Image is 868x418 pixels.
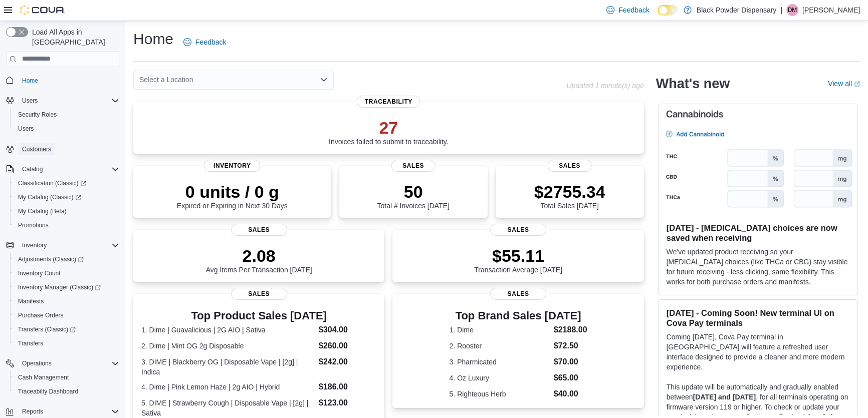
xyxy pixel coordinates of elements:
h3: [DATE] - Coming Soon! New terminal UI on Cova Pay terminals [667,308,849,328]
p: We've updated product receiving so your [MEDICAL_DATA] choices (like THCa or CBG) stay visible fo... [667,247,849,287]
span: Transfers (Classic) [18,325,76,333]
button: Users [10,122,123,136]
a: Customers [18,143,55,155]
button: Open list of options [320,76,328,84]
p: | [780,4,782,16]
a: Purchase Orders [14,309,68,321]
span: Classification (Classic) [18,179,86,187]
div: Total # Invoices [DATE] [377,182,449,210]
span: Transfers [18,339,43,347]
span: Inventory Manager (Classic) [14,281,119,293]
span: Cash Management [14,371,119,383]
p: 27 [329,118,449,138]
dt: 4. Dime | Pink Lemon Haze | 2g AIO | Hybrid [141,382,315,392]
span: Traceabilty Dashboard [18,387,78,395]
p: [PERSON_NAME] [802,4,860,16]
span: Inventory [22,241,47,249]
a: Home [18,75,42,87]
span: Adjustments (Classic) [14,253,119,265]
span: Transfers (Classic) [14,323,119,335]
span: Sales [231,288,287,300]
span: My Catalog (Classic) [14,191,119,203]
span: Adjustments (Classic) [18,255,84,263]
span: Cash Management [18,373,69,381]
button: Catalog [18,163,47,175]
dd: $70.00 [554,356,587,368]
strong: [DATE] and [DATE] [693,393,756,401]
span: Purchase Orders [14,309,119,321]
button: Users [2,94,123,108]
span: Manifests [18,297,44,305]
button: My Catalog (Beta) [10,204,123,218]
span: Sales [490,224,546,236]
button: Cash Management [10,370,123,384]
dt: 1. Dime | Guavalicious | 2G AIO | Sativa [141,325,315,335]
button: Customers [2,142,123,156]
h3: Top Product Sales [DATE] [141,310,376,322]
span: Home [22,77,38,85]
span: Security Roles [14,109,119,121]
button: Catalog [2,162,123,176]
span: My Catalog (Beta) [18,207,67,215]
span: Home [18,74,119,87]
a: My Catalog (Beta) [14,205,71,217]
dd: $260.00 [319,340,376,352]
p: 50 [377,182,449,202]
div: Daniel Mulcahy [786,4,798,16]
h3: Top Brand Sales [DATE] [449,310,587,322]
dd: $304.00 [319,324,376,336]
span: Inventory [204,160,260,172]
p: Updated 1 minute(s) ago [566,82,643,90]
a: Adjustments (Classic) [10,252,123,266]
p: $2755.34 [534,182,605,202]
h1: Home [133,29,173,49]
a: Inventory Manager (Classic) [14,281,105,293]
a: Transfers (Classic) [14,323,80,335]
dt: 5. Righteous Herb [449,389,549,399]
dd: $40.00 [554,388,587,400]
dd: $186.00 [319,381,376,393]
span: Sales [231,224,287,236]
span: Manifests [14,295,119,307]
button: Inventory Count [10,266,123,280]
dd: $65.00 [554,372,587,384]
span: Promotions [18,221,49,229]
button: Transfers [10,336,123,350]
a: Promotions [14,219,53,231]
a: View allExternal link [828,80,860,88]
span: Inventory [18,239,119,251]
a: Feedback [179,32,230,52]
button: Security Roles [10,108,123,122]
dt: 3. DIME | Blackberry OG | Disposable Vape | [2g] | Indica [141,357,315,377]
span: Catalog [18,163,119,175]
a: Traceabilty Dashboard [14,385,82,397]
button: Traceabilty Dashboard [10,384,123,398]
button: Home [2,73,123,88]
dt: 2. Dime | Mint OG 2g Disposable [141,341,315,351]
a: My Catalog (Classic) [14,191,85,203]
p: Coming [DATE], Cova Pay terminal in [GEOGRAPHIC_DATA] will feature a refreshed user interface des... [667,332,849,372]
div: Expired or Expiring in Next 30 Days [177,182,288,210]
span: Sales [547,160,592,172]
dd: $123.00 [319,397,376,409]
a: Classification (Classic) [10,176,123,190]
div: Transaction Average [DATE] [474,246,562,274]
span: Customers [22,145,51,153]
p: 2.08 [206,246,312,266]
p: $55.11 [474,246,562,266]
button: Operations [2,356,123,370]
span: Feedback [195,37,226,47]
span: My Catalog (Classic) [18,193,81,201]
span: Customers [18,143,119,155]
dt: 4. Oz Luxury [449,373,549,383]
dd: $72.50 [554,340,587,352]
a: Classification (Classic) [14,177,90,189]
span: Purchase Orders [18,311,64,319]
a: Transfers [14,337,47,349]
span: Inventory Manager (Classic) [18,283,101,291]
span: Traceability [357,96,420,108]
input: Dark Mode [658,5,679,16]
button: Manifests [10,294,123,308]
span: Promotions [14,219,119,231]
